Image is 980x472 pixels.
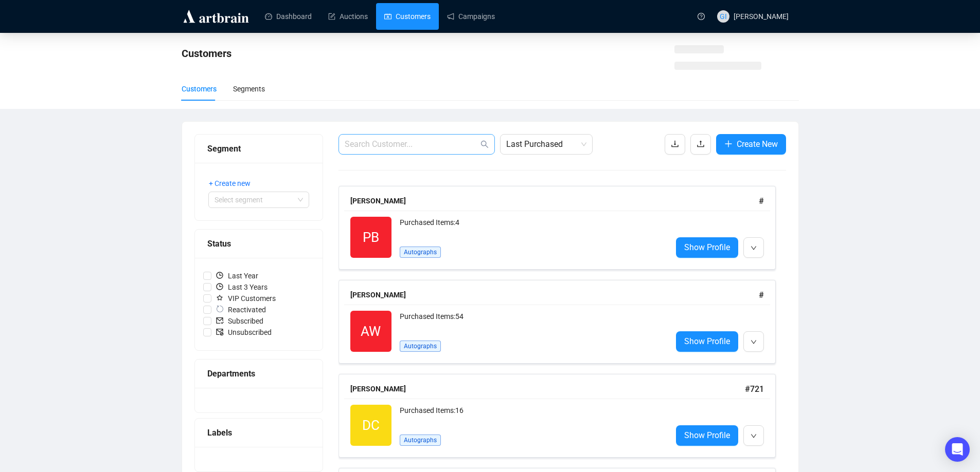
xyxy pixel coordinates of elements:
a: Show Profile [676,237,738,258]
span: Customers [182,47,231,60]
span: Last Year [211,270,262,281]
a: Show Profile [676,331,738,352]
img: logo [182,8,251,25]
span: AW [361,321,381,342]
span: Create New [737,138,778,150]
div: Open Intercom Messenger [945,437,970,462]
div: Labels [207,426,310,439]
span: Show Profile [684,429,730,442]
span: download [671,140,679,148]
span: GI [720,11,727,22]
span: Reactivated [211,304,270,315]
span: Autographs [400,341,441,352]
span: + Create new [209,178,251,189]
a: Auctions [328,3,368,30]
span: Show Profile [684,335,730,348]
button: Create New [716,134,786,155]
a: Show Profile [676,425,738,446]
div: Segment [207,142,310,155]
span: PB [363,227,379,248]
a: Campaigns [447,3,495,30]
div: Purchased Items: 16 [400,405,664,425]
div: [PERSON_NAME] [350,289,759,300]
span: # 721 [745,384,764,394]
input: Search Customer... [345,138,478,150]
span: down [751,245,757,251]
span: search [480,140,489,148]
span: down [751,433,757,439]
span: Last Purchased [506,135,586,154]
a: Dashboard [265,3,312,30]
div: Status [207,237,310,250]
span: # [759,196,764,206]
span: VIP Customers [211,293,280,304]
span: Autographs [400,247,441,258]
span: Subscribed [211,315,268,327]
span: Autographs [400,435,441,446]
div: Purchased Items: 4 [400,217,664,237]
span: question-circle [698,13,705,20]
div: Segments [233,83,265,95]
span: Show Profile [684,241,730,254]
div: [PERSON_NAME] [350,383,745,394]
button: + Create new [208,175,259,192]
span: Last 3 Years [211,281,272,293]
a: [PERSON_NAME]#AWPurchased Items:54AutographsShow Profile [338,280,786,364]
div: Customers [182,83,217,95]
span: DC [362,415,380,436]
span: Unsubscribed [211,327,276,338]
div: Purchased Items: 54 [400,311,664,331]
span: plus [724,140,733,148]
span: down [751,339,757,345]
div: Departments [207,367,310,380]
a: [PERSON_NAME]#PBPurchased Items:4AutographsShow Profile [338,186,786,270]
span: # [759,290,764,300]
div: [PERSON_NAME] [350,195,759,206]
a: Customers [384,3,431,30]
span: [PERSON_NAME] [734,12,789,21]
a: [PERSON_NAME]#721DCPurchased Items:16AutographsShow Profile [338,374,786,458]
span: upload [697,140,705,148]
